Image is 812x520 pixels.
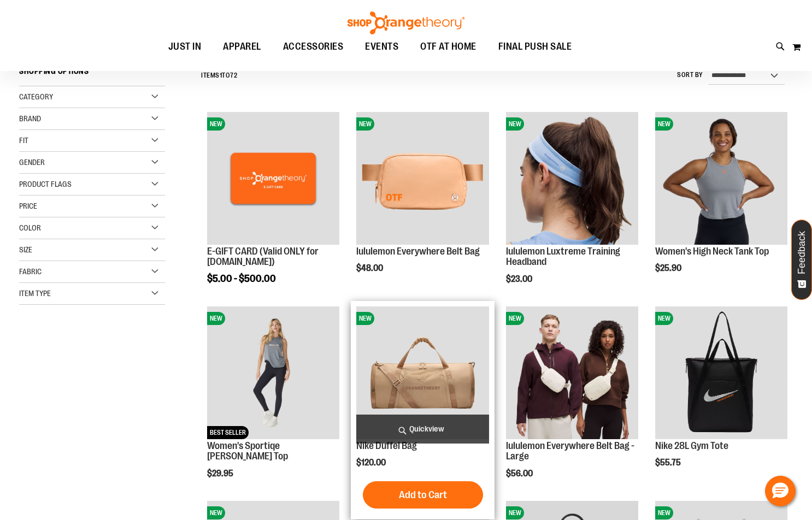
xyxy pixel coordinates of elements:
[506,306,638,440] a: lululemon Everywhere Belt Bag - LargeNEW
[506,246,620,268] a: lululemon Luxtreme Training Headband
[202,107,345,312] div: product
[207,112,339,246] a: E-GIFT CARD (Valid ONLY for ShopOrangetheory.com)NEW
[207,506,225,519] span: NEW
[207,469,235,478] span: $29.95
[272,34,355,60] a: ACCESSORIES
[19,62,165,86] strong: Shopping Options
[650,301,793,495] div: product
[356,306,489,440] a: Nike Duffel BagNEW
[283,34,344,59] span: ACCESSORIES
[168,34,202,59] span: JUST IN
[157,34,213,59] a: JUST IN
[655,506,673,519] span: NEW
[230,72,237,79] span: 72
[201,67,237,84] h2: Items to
[797,231,807,274] span: Feedback
[399,489,447,501] span: Add to Cart
[365,34,398,59] span: EVENTS
[19,223,41,232] span: Color
[19,267,42,276] span: Fabric
[220,72,222,79] span: 1
[501,301,644,506] div: product
[207,440,288,462] a: Women's Sportiqe [PERSON_NAME] Top
[487,34,583,60] a: FINAL PUSH SALE
[223,34,261,59] span: APPAREL
[19,202,37,210] span: Price
[346,11,466,34] img: Shop Orangetheory
[506,274,534,284] span: $23.00
[655,306,787,440] a: Nike 28L Gym ToteNEW
[655,440,728,451] a: Nike 28L Gym Tote
[207,306,339,440] a: Women's Sportiqe Janie Tank TopNEWBEST SELLER
[207,312,225,325] span: NEW
[207,426,249,439] span: BEST SELLER
[655,117,673,131] span: NEW
[506,112,638,244] img: lululemon Luxtreme Training Headband
[356,246,480,257] a: lululemon Everywhere Belt Bag
[207,117,225,131] span: NEW
[655,112,787,244] img: Image of Womens BB High Neck Tank Grey
[655,263,683,273] span: $25.90
[650,107,793,301] div: product
[677,70,703,80] label: Sort By
[19,136,28,145] span: Fit
[207,273,276,284] span: $5.00 - $500.00
[506,117,524,131] span: NEW
[202,301,345,506] div: product
[506,469,534,478] span: $56.00
[351,107,494,301] div: product
[356,306,489,439] img: Nike Duffel Bag
[356,415,489,444] a: Quickview
[506,112,638,246] a: lululemon Luxtreme Training HeadbandNEW
[501,107,644,312] div: product
[420,34,476,59] span: OTF AT HOME
[356,458,387,468] span: $120.00
[19,289,51,298] span: Item Type
[207,246,319,268] a: E-GIFT CARD (Valid ONLY for [DOMAIN_NAME])
[207,306,339,439] img: Women's Sportiqe Janie Tank Top
[19,158,45,167] span: Gender
[19,92,53,101] span: Category
[655,112,787,246] a: Image of Womens BB High Neck Tank GreyNEW
[655,246,769,257] a: Women's High Neck Tank Top
[356,112,489,246] a: lululemon Everywhere Belt Bag NEW
[506,506,524,519] span: NEW
[356,112,489,244] img: lululemon Everywhere Belt Bag
[19,245,32,254] span: Size
[791,220,812,300] button: Feedback - Show survey
[655,312,673,325] span: NEW
[207,112,339,244] img: E-GIFT CARD (Valid ONLY for ShopOrangetheory.com)
[212,34,272,60] a: APPAREL
[765,476,796,506] button: Hello, have a question? Let’s chat.
[498,34,572,59] span: FINAL PUSH SALE
[363,481,483,509] button: Add to Cart
[506,440,634,462] a: lululemon Everywhere Belt Bag - Large
[356,117,374,131] span: NEW
[356,312,374,325] span: NEW
[354,34,409,60] a: EVENTS
[356,440,417,451] a: Nike Duffel Bag
[19,114,41,123] span: Brand
[655,306,787,439] img: Nike 28L Gym Tote
[409,34,487,60] a: OTF AT HOME
[356,263,385,273] span: $48.00
[19,180,72,188] span: Product Flags
[506,306,638,439] img: lululemon Everywhere Belt Bag - Large
[351,301,494,519] div: product
[506,312,524,325] span: NEW
[655,458,682,468] span: $55.75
